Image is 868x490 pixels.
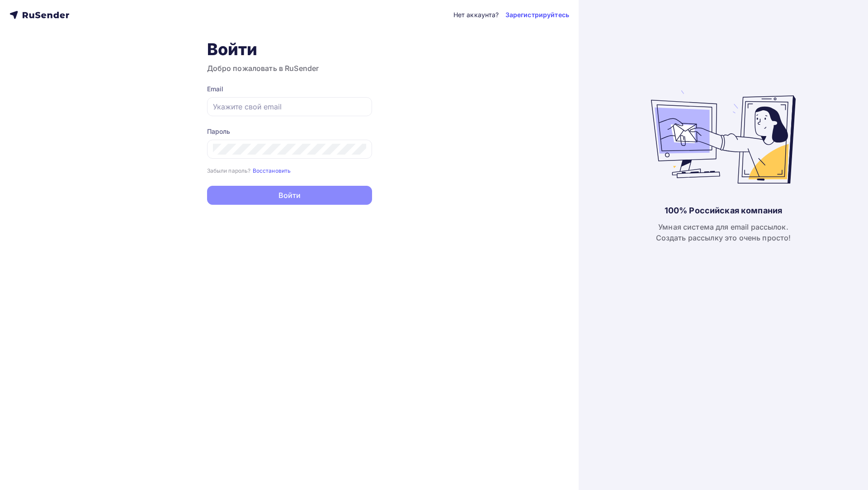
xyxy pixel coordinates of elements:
[665,205,782,216] div: 100% Российская компания
[207,63,372,74] h3: Добро пожаловать в RuSender
[453,10,499,19] div: Нет аккаунта?
[207,186,372,205] button: Войти
[207,127,372,136] div: Пароль
[253,167,291,174] small: Восстановить
[253,166,291,174] a: Восстановить
[207,85,372,94] div: Email
[213,101,366,112] input: Укажите свой email
[207,167,251,174] small: Забыли пароль?
[207,39,372,59] h1: Войти
[656,221,791,243] div: Умная система для email рассылок. Создать рассылку это очень просто!
[505,10,569,19] a: Зарегистрируйтесь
